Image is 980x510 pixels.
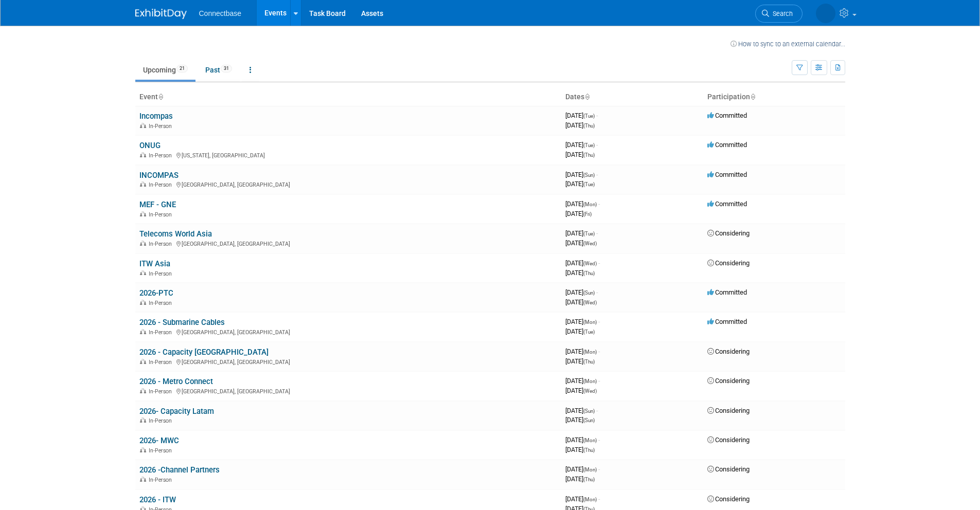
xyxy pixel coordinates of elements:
[140,241,146,246] img: In-Person Event
[140,181,146,187] img: In-Person Event
[139,200,176,209] a: MEF - GNE
[135,9,187,19] img: ExhibitDay
[583,497,597,502] span: (Mon)
[583,349,597,355] span: (Mon)
[149,359,175,366] span: In-Person
[703,88,845,106] th: Participation
[198,60,240,80] a: Past31
[565,200,600,208] span: [DATE]
[565,475,595,483] span: [DATE]
[565,112,598,119] span: [DATE]
[596,171,598,178] span: -
[583,467,597,472] span: (Mon)
[707,436,750,444] span: Considering
[561,88,703,106] th: Dates
[140,447,146,452] img: In-Person Event
[139,377,213,386] a: 2026 - Metro Connect
[139,357,557,366] div: [GEOGRAPHIC_DATA], [GEOGRAPHIC_DATA]
[583,290,595,296] span: (Sun)
[584,93,590,101] a: Sort by Start Date
[176,65,188,72] span: 21
[139,327,557,336] div: [GEOGRAPHIC_DATA], [GEOGRAPHIC_DATA]
[596,112,598,119] span: -
[149,123,175,130] span: In-Person
[707,318,747,325] span: Committed
[598,259,600,267] span: -
[565,318,600,325] span: [DATE]
[707,171,747,178] span: Committed
[565,465,600,473] span: [DATE]
[707,407,750,414] span: Considering
[139,407,214,416] a: 2026- Capacity Latam
[598,436,600,444] span: -
[135,60,195,80] a: Upcoming21
[583,300,597,305] span: (Wed)
[583,241,597,246] span: (Wed)
[707,200,747,208] span: Committed
[565,387,597,394] span: [DATE]
[140,152,146,157] img: In-Person Event
[816,4,835,23] img: Jack Davey
[139,239,557,247] div: [GEOGRAPHIC_DATA], [GEOGRAPHIC_DATA]
[755,5,803,23] a: Search
[149,211,175,218] span: In-Person
[707,377,750,385] span: Considering
[140,388,146,393] img: In-Person Event
[583,388,597,394] span: (Wed)
[221,65,232,72] span: 31
[140,417,146,423] img: In-Person Event
[158,93,163,101] a: Sort by Event Name
[596,288,598,296] span: -
[565,495,600,503] span: [DATE]
[707,465,750,473] span: Considering
[149,181,175,188] span: In-Person
[583,438,597,443] span: (Mon)
[583,202,597,207] span: (Mon)
[565,259,600,267] span: [DATE]
[583,142,595,148] span: (Tue)
[565,229,598,237] span: [DATE]
[583,447,595,453] span: (Thu)
[583,113,595,119] span: (Tue)
[565,180,595,188] span: [DATE]
[149,477,175,483] span: In-Person
[583,329,595,335] span: (Tue)
[707,288,747,296] span: Committed
[149,388,175,395] span: In-Person
[598,377,600,385] span: -
[583,378,597,384] span: (Mon)
[750,93,755,101] a: Sort by Participation Type
[565,327,595,335] span: [DATE]
[565,436,600,444] span: [DATE]
[707,112,747,119] span: Committed
[583,261,597,266] span: (Wed)
[565,121,595,129] span: [DATE]
[139,288,173,298] a: 2026-PTC
[565,288,598,296] span: [DATE]
[140,270,146,276] img: In-Person Event
[149,241,175,247] span: In-Person
[583,181,595,187] span: (Tue)
[565,348,600,355] span: [DATE]
[596,407,598,414] span: -
[583,231,595,236] span: (Tue)
[565,357,595,365] span: [DATE]
[565,269,595,277] span: [DATE]
[565,446,595,453] span: [DATE]
[139,318,225,327] a: 2026 - Submarine Cables
[565,210,592,217] span: [DATE]
[140,329,146,334] img: In-Person Event
[583,172,595,178] span: (Sun)
[139,348,269,357] a: 2026 - Capacity [GEOGRAPHIC_DATA]
[149,417,175,424] span: In-Person
[596,141,598,149] span: -
[139,112,173,121] a: Incompas
[565,407,598,414] span: [DATE]
[707,141,747,149] span: Committed
[149,329,175,336] span: In-Person
[598,318,600,325] span: -
[583,152,595,158] span: (Thu)
[583,408,595,414] span: (Sun)
[139,180,557,188] div: [GEOGRAPHIC_DATA], [GEOGRAPHIC_DATA]
[730,40,845,48] a: How to sync to an external calendar...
